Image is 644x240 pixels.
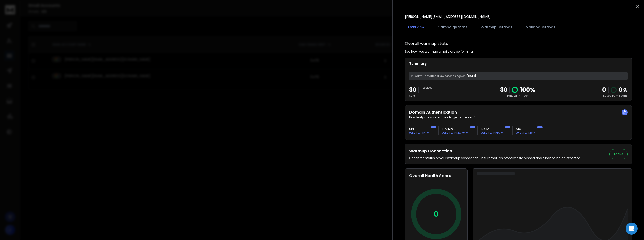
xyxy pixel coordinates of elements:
[405,21,428,33] button: Overview
[415,74,466,78] span: Warmup started a few seconds ago on
[516,126,535,131] h3: MX
[409,115,628,119] p: How likely are your emails to get accepted?
[405,50,473,54] p: See how you warmup emails are performing
[421,86,433,90] p: Received
[405,14,491,19] p: [PERSON_NAME][EMAIL_ADDRESS][DOMAIN_NAME]
[409,72,628,80] div: [DATE]
[602,86,606,94] strong: 0
[409,148,581,154] h2: Warmup Connection
[522,22,558,33] button: Mailbox Settings
[609,149,628,159] button: Active
[602,94,628,98] p: Saved from Spam
[409,61,628,66] p: Summary
[442,131,468,135] p: What is DMARC ?
[500,94,535,98] p: Landed in Inbox
[434,210,439,219] p: 0
[409,173,463,179] h2: Overall Health Score
[516,131,535,135] p: What is MX ?
[409,126,429,131] h3: SPF
[409,156,581,160] p: Check the status of your warmup connection. Ensure that it is properly established and functionin...
[478,22,515,33] button: Warmup Settings
[481,131,503,135] p: What is DKIM ?
[435,22,471,33] button: Campaign Stats
[500,86,507,94] p: 30
[626,223,638,235] div: Open Intercom Messenger
[409,86,416,94] p: 30
[409,131,429,135] p: What is SPF ?
[520,86,535,94] p: 100 %
[409,109,628,115] h2: Domain Authentication
[409,94,416,98] p: Sent
[481,126,503,131] h3: DKIM
[442,126,468,131] h3: DMARC
[619,86,628,94] p: 0 %
[405,41,448,47] h1: Overall warmup stats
